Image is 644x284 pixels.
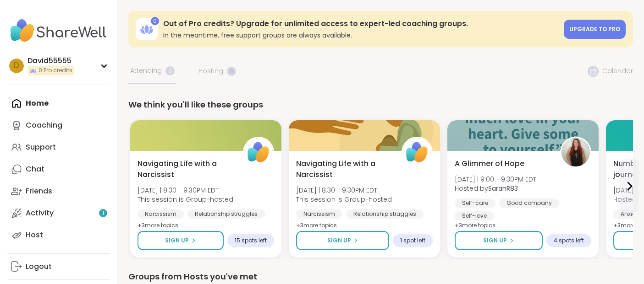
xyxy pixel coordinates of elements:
[403,138,431,166] img: ShareWell
[488,184,518,193] b: SarahR83
[296,209,342,219] div: Narcissism
[327,236,351,245] span: Sign Up
[455,184,536,193] span: Hosted by
[455,198,495,208] div: Self-care
[296,186,392,195] span: [DATE] | 8:30 - 9:30PM EDT
[554,237,584,244] span: 4 spots left
[564,20,626,39] a: Upgrade to Pro
[235,237,267,244] span: 15 spots left
[165,236,189,245] span: Sign Up
[26,164,44,174] div: Chat
[163,19,558,29] h3: Out of Pro credits? Upgrade for unlimited access to expert-led coaching groups.
[163,31,558,40] h3: In the meantime, free support groups are always available.
[128,270,633,283] div: Groups from Hosts you've met
[138,231,224,250] button: Sign Up
[499,198,559,208] div: Good company
[138,186,233,195] span: [DATE] | 8:30 - 9:30PM EDT
[102,209,104,217] span: 1
[151,17,159,25] div: 0
[39,67,72,75] span: 0 Pro credits
[296,158,391,180] span: Navigating Life with a Narcissist
[26,142,56,152] div: Support
[26,262,52,272] div: Logout
[7,224,110,246] a: Host
[26,186,52,196] div: Friends
[7,202,110,224] a: Activity1
[28,56,74,66] div: David55555
[455,175,536,184] span: [DATE] | 9:00 - 9:30PM EDT
[296,231,389,250] button: Sign Up
[187,209,265,219] div: Relationship struggles
[7,158,110,180] a: Chat
[138,209,184,219] div: Narcissism
[244,138,273,166] img: ShareWell
[483,236,507,245] span: Sign Up
[7,136,110,158] a: Support
[296,195,392,204] span: This session is Group-hosted
[7,180,110,202] a: Friends
[561,138,590,166] img: SarahR83
[138,158,233,180] span: Navigating Life with a Narcissist
[14,60,19,72] span: D
[7,114,110,136] a: Coaching
[138,195,233,204] span: This session is Group-hosted
[569,25,620,33] span: Upgrade to Pro
[455,211,494,220] div: Self-love
[400,237,425,244] span: 1 spot left
[26,230,43,240] div: Host
[455,231,543,250] button: Sign Up
[26,208,54,218] div: Activity
[7,256,110,278] a: Logout
[26,120,62,130] div: Coaching
[7,15,110,47] img: ShareWell Nav Logo
[455,158,524,169] span: A Glimmer of Hope
[346,209,424,219] div: Relationship struggles
[128,98,633,111] div: We think you'll like these groups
